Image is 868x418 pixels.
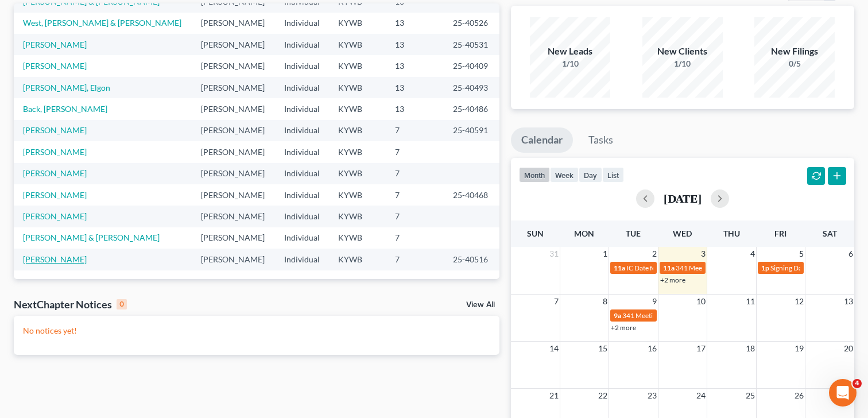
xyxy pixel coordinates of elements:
td: [PERSON_NAME] [192,206,274,227]
td: KYWB [329,120,386,141]
td: Individual [275,227,330,249]
td: Individual [275,206,330,227]
span: 4 [749,247,756,261]
td: 25-40591 [444,120,499,141]
td: 25-40493 [444,77,499,98]
span: 11 [745,295,756,308]
td: [PERSON_NAME] [192,77,274,98]
td: KYWB [329,163,386,184]
td: 25-40526 [444,13,499,34]
span: 8 [602,295,609,308]
a: Back, [PERSON_NAME] [23,104,107,114]
a: [PERSON_NAME] [23,168,87,178]
span: 25 [745,389,756,402]
span: 9 [651,295,658,308]
div: New Filings [754,45,835,58]
td: 13 [386,34,444,55]
a: [PERSON_NAME] & [PERSON_NAME] [23,233,160,242]
span: 341 Meeting for [PERSON_NAME] [676,264,779,272]
span: Thu [723,229,740,238]
div: 1/10 [642,58,723,69]
span: 23 [646,389,658,402]
span: 13 [843,295,854,308]
span: 10 [695,295,707,308]
td: Individual [275,184,330,206]
span: 19 [793,342,805,355]
td: 25-40531 [444,34,499,55]
a: Tasks [578,127,623,153]
span: 31 [548,247,560,261]
a: [PERSON_NAME] [23,61,87,71]
button: week [550,167,579,183]
td: Individual [275,98,330,119]
td: KYWB [329,34,386,55]
h2: [DATE] [664,192,702,204]
a: West, [PERSON_NAME] & [PERSON_NAME] [23,18,181,28]
td: 13 [386,13,444,34]
a: [PERSON_NAME] [23,190,87,200]
td: [PERSON_NAME] [192,98,274,119]
td: Individual [275,141,330,162]
td: [PERSON_NAME] [192,227,274,249]
span: 18 [745,342,756,355]
td: 25-40468 [444,184,499,206]
td: KYWB [329,55,386,76]
div: 1/10 [530,58,610,69]
a: [PERSON_NAME] [23,211,87,221]
span: 9a [614,311,621,320]
span: 1 [602,247,609,261]
span: 1p [761,264,769,272]
a: [PERSON_NAME] [23,125,87,135]
td: [PERSON_NAME] [192,163,274,184]
span: 7 [553,295,560,308]
div: 0 [117,299,127,309]
span: Wed [673,229,692,238]
span: 26 [793,389,805,402]
span: 15 [597,342,609,355]
a: +2 more [611,323,636,332]
td: 7 [386,163,444,184]
span: 11a [614,264,625,272]
td: Individual [275,13,330,34]
button: month [519,167,550,183]
a: +2 more [660,276,685,284]
td: Individual [275,249,330,270]
span: Mon [574,229,594,238]
td: 13 [386,55,444,76]
td: KYWB [329,98,386,119]
span: 21 [548,389,560,402]
span: 6 [847,247,854,261]
span: 4 [852,379,862,388]
td: [PERSON_NAME] [192,13,274,34]
td: KYWB [329,184,386,206]
td: [PERSON_NAME] [192,34,274,55]
span: 341 Meeting for Back, [PERSON_NAME] [622,311,743,320]
a: Calendar [511,127,573,153]
span: 16 [646,342,658,355]
td: 7 [386,184,444,206]
p: No notices yet! [23,325,490,336]
iframe: Intercom live chat [829,379,857,407]
div: New Clients [642,45,723,58]
td: [PERSON_NAME] [192,120,274,141]
a: [PERSON_NAME] [23,147,87,157]
a: [PERSON_NAME] [23,254,87,264]
td: Individual [275,34,330,55]
td: Individual [275,77,330,98]
a: View All [466,301,495,309]
span: 17 [695,342,707,355]
span: Sun [527,229,544,238]
td: KYWB [329,141,386,162]
td: 13 [386,98,444,119]
span: Tue [626,229,641,238]
td: 7 [386,227,444,249]
td: KYWB [329,249,386,270]
td: KYWB [329,77,386,98]
td: KYWB [329,227,386,249]
button: day [579,167,602,183]
button: list [602,167,624,183]
td: KYWB [329,206,386,227]
td: [PERSON_NAME] [192,141,274,162]
a: [PERSON_NAME], Elgon [23,83,110,92]
td: [PERSON_NAME] [192,249,274,270]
